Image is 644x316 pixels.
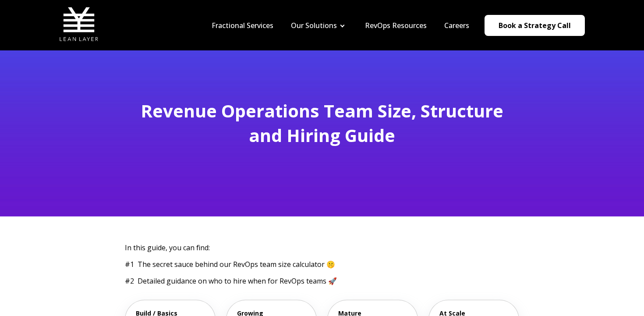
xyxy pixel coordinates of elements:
[485,15,585,36] a: Book a Strategy Call
[59,4,99,44] img: Lean Layer Logo
[212,21,273,30] a: Fractional Services
[365,21,427,30] a: RevOps Resources
[125,259,335,269] span: #1 The secret sauce behind our RevOps team size calculator 🤫
[141,99,503,147] span: Revenue Operations Team Size, Structure and Hiring Guide
[125,276,337,286] span: #2 Detailed guidance on who to hire when for RevOps teams 🚀
[444,21,469,30] a: Careers
[125,243,210,252] span: In this guide, you can find:
[291,21,337,30] a: Our Solutions
[203,21,478,30] div: Navigation Menu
